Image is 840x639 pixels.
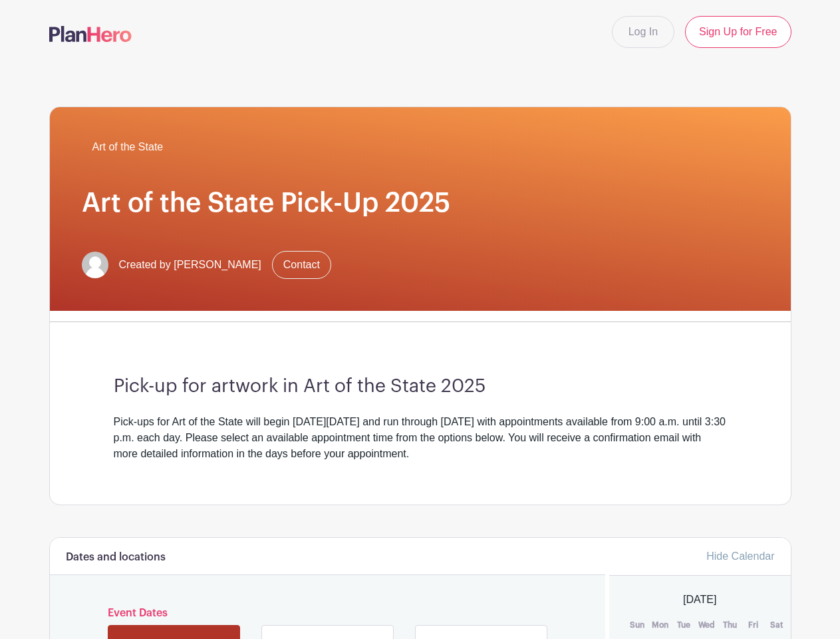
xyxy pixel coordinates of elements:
div: Pick-ups for Art of the State will begin [DATE][DATE] and run through [DATE] with appointments av... [114,414,727,462]
h6: Event Dates [105,607,551,620]
span: Art of the State [92,139,164,155]
th: Mon [648,618,672,632]
span: [DATE] [683,592,716,608]
h3: Pick-up for artwork in Art of the State 2025 [114,375,727,398]
span: Created by [PERSON_NAME] [119,257,261,273]
a: Log In [612,16,674,48]
th: Sun [625,618,648,632]
h6: Dates and locations [66,551,166,564]
a: Sign Up for Free [685,16,791,48]
a: Hide Calendar [706,550,774,562]
th: Sat [765,618,788,632]
th: Thu [718,618,742,632]
th: Fri [742,618,765,632]
a: Contact [272,251,331,279]
th: Tue [672,618,695,632]
img: default-ce2991bfa6775e67f084385cd625a349d9dcbb7a52a09fb2fda1e96e2d18dcdb.png [82,252,108,278]
h1: Art of the State Pick-Up 2025 [82,187,759,219]
img: logo-507f7623f17ff9eddc593b1ce0a138ce2505c220e1c5a4e2b4648c50719b7d32.svg [49,26,132,42]
th: Wed [695,618,718,632]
